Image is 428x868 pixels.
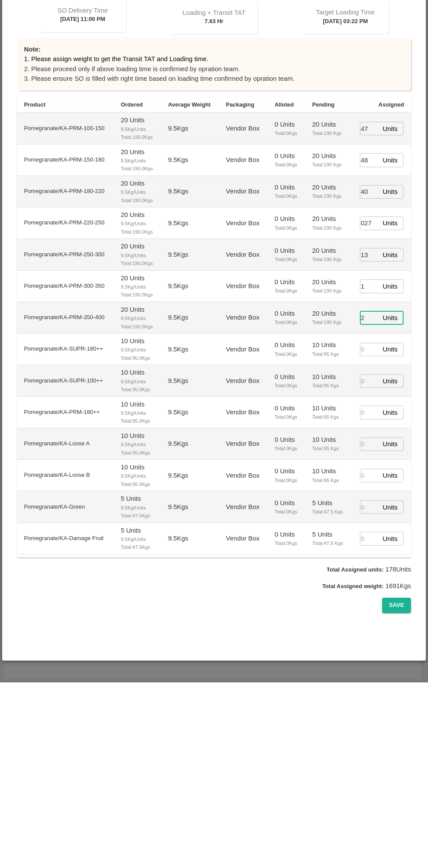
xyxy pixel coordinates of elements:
p: SO Delivery Time [58,191,108,201]
span: Total: 190 Kgs [312,472,344,480]
span: Total: 190 Kgs [312,315,344,323]
span: 9.5 Kg/Units [121,311,154,319]
p: Units [383,656,397,666]
p: 5 Units [312,715,344,725]
span: Total: 190.0 Kgs [121,508,154,516]
p: Units [383,688,397,698]
p: 9.5 Kgs [168,624,188,634]
b: Ordered [121,287,143,293]
span: Total: 0 Kgs [275,630,298,638]
button: Save [382,783,411,799]
input: 0 [360,465,379,479]
span: Total: 95.0 Kgs [121,666,154,674]
p: 20 Units [121,396,154,405]
p: 20 Units [121,459,154,468]
p: 0 Units [275,431,298,441]
p: Units [383,310,397,319]
img: Delivery [77,173,88,180]
p: 0 Units [275,558,298,567]
td: Pomegranate/KA-PRM-180-220 [17,362,114,393]
p: 9.5 Kgs [168,530,188,540]
label: Loading cutoff Time [23,129,69,136]
p: Units [383,341,397,351]
p: 20 Units [121,490,154,500]
span: Total: 0 Kgs [275,504,298,512]
input: 0 [360,307,379,321]
td: Pomegranate/KA-Loose A [17,614,114,645]
p: 20 Units [312,368,344,378]
span: Purchase Order [81,90,127,100]
p: Units [383,625,397,634]
p: Vendor Box [226,341,259,350]
p: Loading + Transit TAT [183,193,245,203]
p: Units [383,372,397,382]
span: Total: 0 Kgs [275,346,298,354]
span: 9.5 Kg/Units [121,500,154,508]
p: Vendor Box [226,530,259,540]
p: 3. Please ensure SO is filled with right time based on loading time confirmed by opration team. [24,259,404,269]
input: 0 [360,717,379,731]
p: 0 Units [275,589,298,599]
td: Pomegranate/KA-PRM-250-300 [17,424,114,456]
input: 0 [360,497,379,510]
p: 5 Units [121,679,154,689]
span: Total: 190.0 Kgs [121,476,154,484]
button: Open [390,112,401,124]
span: Total: 95.0 Kgs [121,571,154,579]
p: 0 Units [275,526,298,535]
p: 0 Units [275,620,298,630]
span: Total: 47.5 Kgs [312,725,344,733]
p: 20 Units [312,494,344,504]
p: 9.5 Kgs [168,372,188,382]
p: 0 Units [275,337,298,346]
label: PO [23,106,33,113]
td: Pomegranate/KA-PRM-220-250 [17,393,114,424]
span: Total: 190.0 Kgs [121,319,154,327]
p: 9.5 Kgs [168,467,188,476]
p: 20 Units [312,431,344,441]
p: Units [383,436,397,445]
p: 5 Units [312,684,344,693]
p: 10 Units [121,553,154,563]
p: 0 Units [275,652,298,661]
span: Total: 190.0 Kgs [121,350,154,358]
p: 10 Units [312,526,344,535]
input: 0 [360,528,379,542]
b: Average Weight [168,287,211,293]
p: 0 Units [275,305,298,315]
p: Units [383,467,397,477]
input: 0 [360,623,379,637]
p: Vendor Box [226,561,259,571]
span: 9.5 Kg/Units [121,531,154,539]
input: 0 [360,371,379,384]
p: 9.5 Kgs [168,593,188,603]
span: 9.5 Kg/Units [121,468,154,476]
p: Units [383,404,397,413]
p: Vendor Box [226,624,259,634]
span: Total: 47.5 Kgs [121,729,154,737]
span: Total: 0 Kgs [275,472,298,480]
span: Total: 95.0 Kgs [121,634,154,642]
p: 0 Units [275,400,298,409]
td: Pomegranate/KA-PRM-150-180 [17,330,114,362]
span: Total: 0 Kgs [275,315,298,323]
p: Units [383,593,397,603]
p: 9.5 Kgs [168,341,188,350]
p: 20 Units [121,364,154,374]
div: [DATE] 03:22 PM [302,185,389,220]
p: Vendor Box [226,593,259,603]
p: 10 Units [121,522,154,531]
p: 20 Units [312,305,344,315]
input: 0 [360,591,379,605]
td: Pomegranate/KA-PRM-100-150 [17,298,114,330]
label: Total Assigned weight: [322,768,384,775]
p: 1691 Kgs [322,767,411,776]
p: Vendor Box [226,404,259,413]
td: Pomegranate/KA-PRM-180++ [17,582,114,614]
p: 9.5 Kgs [168,656,188,666]
span: 9.5 Kg/Units [121,595,154,603]
p: 9.5 Kgs [168,561,188,571]
span: Total: 190 Kgs [312,504,344,512]
input: Select PO [20,112,376,124]
span: Total: 95 Kgs [312,662,344,670]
